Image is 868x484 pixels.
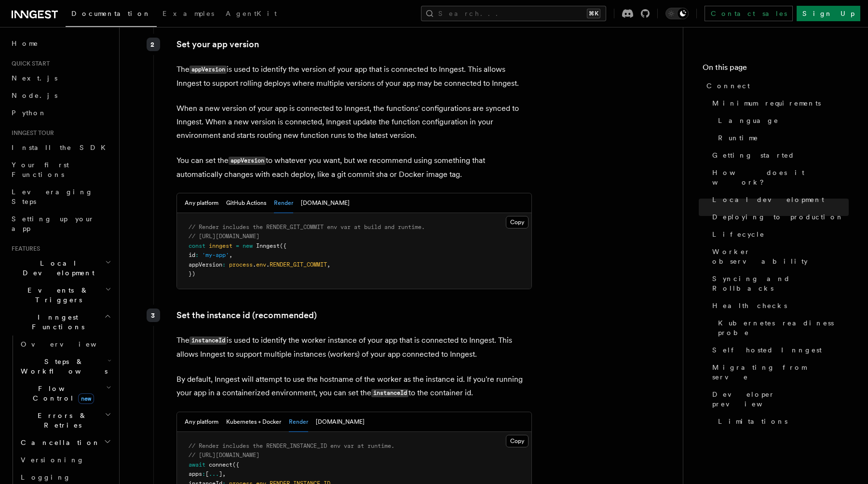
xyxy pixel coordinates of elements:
[222,261,226,268] span: :
[21,456,84,464] span: Versioning
[714,314,849,341] a: Kubernetes readiness probe
[8,312,104,332] span: Inngest Functions
[8,255,113,282] button: Local Development
[176,154,532,181] p: You can set the to whatever you want, but we recommend using something that automatically changes...
[222,471,226,477] span: ,
[189,471,202,477] span: apps
[274,193,293,213] button: Render
[8,282,113,309] button: Events & Triggers
[718,318,849,337] span: Kubernetes readiness probe
[176,309,532,322] p: Set the instance id (recommended)
[712,168,849,187] span: How does it work?
[8,245,40,253] span: Features
[17,336,113,353] a: Overview
[157,3,220,26] a: Examples
[189,452,259,458] span: // [URL][DOMAIN_NAME]
[714,129,849,147] a: Runtime
[17,384,106,403] span: Flow Control
[8,60,50,67] span: Quick start
[147,38,160,51] div: 2
[185,412,218,432] button: Any platform
[8,285,105,305] span: Events & Triggers
[219,471,222,477] span: ]
[708,226,849,243] a: Lifecycle
[12,188,93,205] span: Leveraging Steps
[708,191,849,208] a: Local development
[78,393,94,404] span: new
[289,412,308,432] button: Render
[371,389,408,397] code: instanceId
[17,380,113,407] button: Flow Controlnew
[226,10,277,17] span: AgentKit
[17,407,113,434] button: Errors & Retries
[8,87,113,104] a: Node.js
[163,10,214,17] span: Examples
[712,212,844,222] span: Deploying to production
[185,193,218,213] button: Any platform
[147,309,160,322] div: 3
[209,471,219,477] span: ...
[316,412,365,432] button: [DOMAIN_NAME]
[176,334,532,361] p: The is used to identify the worker instance of your app that is connected to Inngest. This allows...
[712,390,849,409] span: Developer preview
[8,69,113,87] a: Next.js
[253,261,256,268] span: .
[12,92,57,99] span: Node.js
[706,81,750,91] span: Connect
[176,63,532,90] p: The is used to identify the version of your app that is connected to Inngest. This allows Inngest...
[12,144,111,151] span: Install the SDK
[712,229,765,239] span: Lifecycle
[229,157,266,165] code: appVersion
[176,373,532,400] p: By default, Inngest will attempt to use the hostname of the worker as the instance id. If you're ...
[17,451,113,469] a: Versioning
[189,443,394,449] span: // Render includes the RENDER_INSTANCE_ID env var at runtime.
[12,215,95,232] span: Setting up your app
[229,261,253,268] span: process
[714,413,849,430] a: Limitations
[17,438,100,447] span: Cancellation
[665,8,689,19] button: Toggle dark mode
[712,150,795,160] span: Getting started
[327,261,330,268] span: ,
[189,233,259,240] span: // [URL][DOMAIN_NAME]
[236,242,239,249] span: =
[17,353,113,380] button: Steps & Workflows
[301,193,350,213] button: [DOMAIN_NAME]
[243,242,253,249] span: new
[209,242,232,249] span: inngest
[712,247,849,266] span: Worker observability
[189,252,195,258] span: id
[12,109,47,117] span: Python
[229,252,232,258] span: ,
[703,62,849,77] h4: On this page
[220,3,283,26] a: AgentKit
[8,258,105,278] span: Local Development
[718,116,779,125] span: Language
[190,66,227,74] code: appVersion
[202,471,205,477] span: :
[708,164,849,191] a: How does it work?
[176,38,532,51] p: Set your app version
[708,147,849,164] a: Getting started
[189,461,205,468] span: await
[189,261,222,268] span: appVersion
[421,6,606,21] button: Search...⌘K
[506,435,529,447] button: Copy
[712,195,824,204] span: Local development
[189,270,195,277] span: })
[8,156,113,183] a: Your first Functions
[708,359,849,386] a: Migrating from serve
[708,386,849,413] a: Developer preview
[280,242,286,249] span: ({
[8,309,113,336] button: Inngest Functions
[712,363,849,382] span: Migrating from serve
[714,112,849,129] a: Language
[226,412,281,432] button: Kubernetes + Docker
[266,261,270,268] span: .
[708,208,849,226] a: Deploying to production
[506,216,529,229] button: Copy
[176,102,532,142] p: When a new version of your app is connected to Inngest, the functions' configurations are synced ...
[8,210,113,237] a: Setting up your app
[66,3,157,27] a: Documentation
[8,139,113,156] a: Install the SDK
